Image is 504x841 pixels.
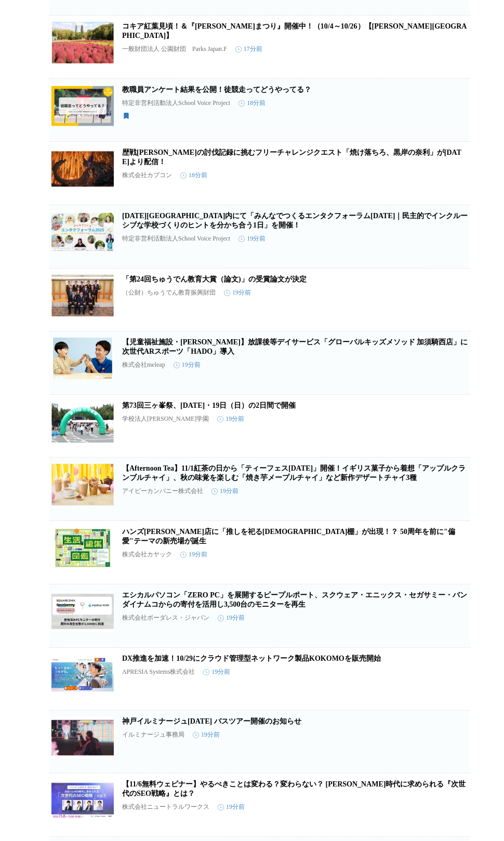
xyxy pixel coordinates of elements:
a: [DATE][GEOGRAPHIC_DATA]内にて「みんなでつくるエンタクフォーラム[DATE]｜民主的でインクルーシブな学校づくりのヒントを分かち合う1日」を開催！ [122,212,468,229]
p: 特定非営利活動法人School Voice Project [122,234,230,243]
time: 19分前 [217,415,244,423]
img: 11/23（日）東京都内にて「みんなでつくるエンタクフォーラム2025｜民主的でインクルーシブな学校づくりのヒントを分かち合う1日」を開催！ [51,211,114,253]
time: 18分前 [180,171,207,180]
p: 学校法人[PERSON_NAME]学園 [122,415,209,423]
p: アイビーカンパニー株式会社 [122,487,203,496]
a: 【11/6無料ウェビナー】やるべきことは変わる？変わらない？ [PERSON_NAME]時代に求められる『次世代のSEO戦略』とは？ [122,780,466,797]
img: 第73回三ヶ峯祭、10月18日（土）・19日（日）の2日間で開催 [51,401,114,443]
time: 19分前 [174,361,201,369]
a: 「第24回ちゅうでん教育大賞（論文)」の受賞論文が決定 [122,275,307,283]
p: 株式会社カプコン [122,171,172,180]
img: DX推進を加速！10/29にクラウド管理型ネットワーク製品KOKOMOを販売開始 [51,654,114,696]
a: 教職員アンケート結果を公開！徒競走ってどうやってる？ [122,86,311,94]
time: 18分前 [238,99,266,108]
a: 歴戦[PERSON_NAME]の討伐記録に挑むフリーチャレンジクエスト「焼け落ちろ、黒岸の奈利」が[DATE]より配信！ [122,149,461,166]
a: 神戸イルミナージュ[DATE] バスツアー開催のお知らせ [122,717,301,725]
p: 特定非営利活動法人School Voice Project [122,99,230,108]
img: 【Afternoon Tea】11/1紅茶の日から「ティーフェス2025」開催！イギリス菓子から着想「アップルクランブルチャイ」、秋の味覚を楽しむ「焼き芋メープルチャイ」など新作デザートチャイ3種 [51,464,114,505]
time: 17分前 [235,45,262,54]
time: 19分前 [203,668,230,676]
img: 神戸イルミナージュ2025 バスツアー開催のお知らせ [51,717,114,758]
a: ハンズ[PERSON_NAME]店に「推しを祀る[DEMOGRAPHIC_DATA]棚」が出現！？ 50周年を前に"偏愛"テーマの新売場が誕生 [122,528,455,545]
img: 歴戦王ヌ・エグドラの討伐記録に挑むフリーチャレンジクエスト「焼け落ちろ、黒岸の奈利」が10月29日(水)より配信！ [51,148,114,190]
p: 株式会社meleap [122,361,165,369]
time: 19分前 [193,730,220,739]
a: 【Afternoon Tea】11/1紅茶の日から「ティーフェス[DATE]」開催！イギリス菓子から着想「アップルクランブルチャイ」、秋の味覚を楽しむ「焼き芋メープルチャイ」など新作デザートチャイ3種 [122,464,466,482]
time: 19分前 [238,234,266,243]
img: エシカルパソコン「ZERO PC」を展開するピープルポート、スクウェア・エニックス・セガサミー・バンダイナムコからの寄付を活用し3,500台のモニターを再生 [51,591,114,632]
p: APRESIA Systems株式会社 [122,668,195,676]
time: 19分前 [218,613,245,622]
a: 第73回三ヶ峯祭、[DATE]・19日（日）の2日間で開催 [122,402,296,409]
a: 【児童福祉施設・[PERSON_NAME]】放課後等デイサービス「グローバルキッズメソッド 加須騎西店」に次世代ARスポーツ「HADO」導入 [122,338,468,355]
img: コキア紅葉見頃！＆『たきの紅葉まつり』開催中！（10/4～10/26）【滝野すずらん丘陵公園】 [51,22,114,63]
a: エシカルパソコン「ZERO PC」を展開するピープルポート、スクウェア・エニックス・セガサミー・バンダイナムコからの寄付を活用し3,500台のモニターを再生 [122,591,467,608]
time: 19分前 [211,487,238,496]
p: イルミナージュ事務局 [122,730,184,739]
p: 株式会社ニュートラルワークス [122,803,209,811]
time: 19分前 [180,550,207,559]
img: 教職員アンケート結果を公開！徒競走ってどうやってる？ [51,85,114,127]
img: 【11/6無料ウェビナー】やるべきことは変わる？変わらない？ AIO・LLMO時代に求められる『次世代のSEO戦略』とは？ [51,780,114,821]
p: （公財）ちゅうでん教育振興財団 [122,288,216,297]
svg: 保存済み [122,112,130,120]
p: 一般財団法人 公園財団 Parks Japan.F [122,45,227,54]
time: 19分前 [224,288,251,297]
img: 【児童福祉施設・関東初】放課後等デイサービス「グローバルキッズメソッド 加須騎西店」に次世代ARスポーツ「HADO」導入 [51,338,114,379]
time: 19分前 [218,803,245,811]
a: コキア紅葉見頃！＆『[PERSON_NAME]まつり』開催中！（10/4～10/26）【[PERSON_NAME][GEOGRAPHIC_DATA]】 [122,22,467,39]
img: 「第24回ちゅうでん教育大賞（論文)」の受賞論文が決定 [51,275,114,316]
p: 株式会社ボーダレス・ジャパン [122,613,209,622]
img: ハンズ渋谷店に「推しを祀る神棚」が出現！？ 50周年を前に"偏愛"テーマの新売場が誕生 [51,527,114,569]
p: 株式会社カヤック [122,550,172,559]
a: DX推進を加速！10/29にクラウド管理型ネットワーク製品KOKOMOを販売開始 [122,655,381,662]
